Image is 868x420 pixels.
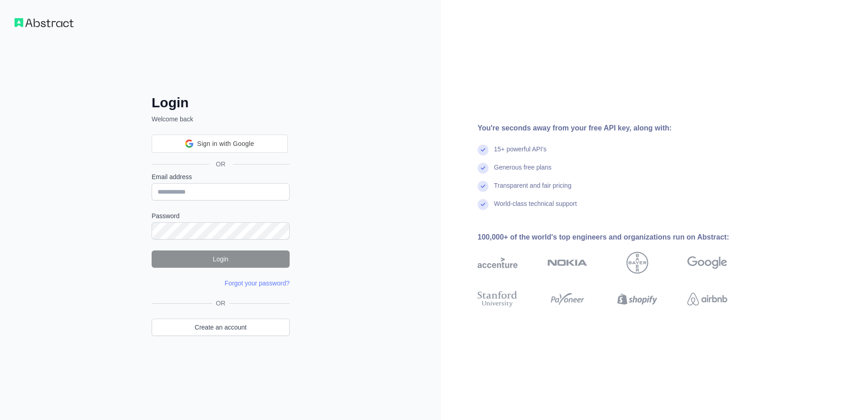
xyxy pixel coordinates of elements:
[152,95,290,111] h2: Login
[152,135,288,153] div: Sign in with Google
[152,115,290,124] p: Welcome back
[478,123,756,134] div: You're seconds away from your free API key, along with:
[152,250,290,268] button: Login
[494,181,572,199] div: Transparent and fair pricing
[478,163,488,174] img: check mark
[212,299,229,308] span: OR
[547,252,587,274] img: nokia
[225,280,290,287] a: Forgot your password?
[15,18,74,27] img: Workflow
[152,211,290,220] label: Password
[478,232,756,243] div: 100,000+ of the world's top engineers and organizations run on Abstract:
[478,145,488,155] img: check mark
[152,172,290,181] label: Email address
[617,289,657,309] img: shopify
[209,160,233,169] span: OR
[626,252,648,274] img: bayer
[478,252,518,274] img: accenture
[687,289,727,309] img: airbnb
[478,289,518,309] img: stanford university
[687,252,727,274] img: google
[494,145,547,163] div: 15+ powerful API's
[197,139,254,149] span: Sign in with Google
[494,199,577,217] div: World-class technical support
[478,181,488,192] img: check mark
[478,199,488,210] img: check mark
[547,289,587,309] img: payoneer
[494,163,552,181] div: Generous free plans
[152,319,290,336] a: Create an account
